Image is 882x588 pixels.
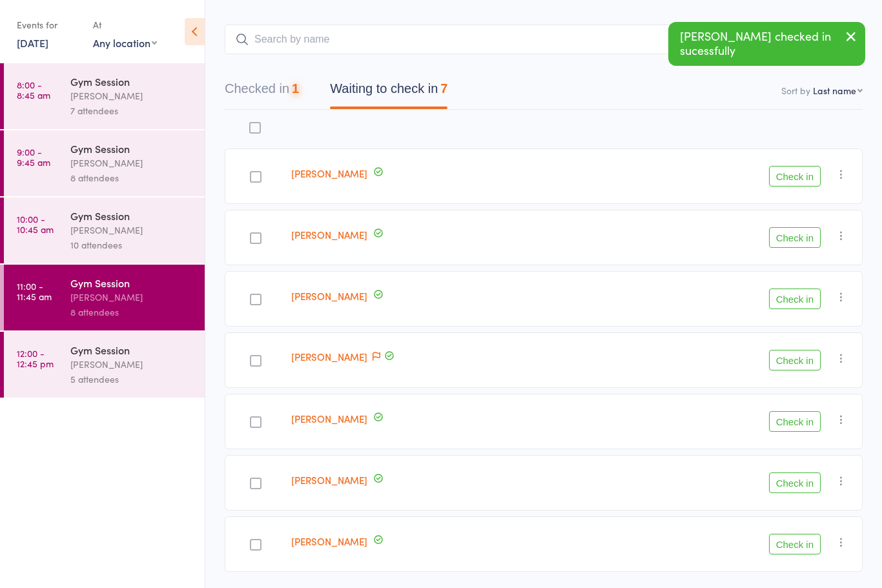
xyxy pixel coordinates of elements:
div: Gym Session [70,276,194,290]
div: Any location [93,35,157,50]
time: 10:00 - 10:45 am [17,214,54,234]
button: Waiting to check in7 [330,75,447,109]
div: At [93,14,157,35]
button: Check in [769,289,821,309]
a: [PERSON_NAME] [291,412,367,425]
a: [PERSON_NAME] [291,289,367,303]
a: [PERSON_NAME] [291,350,367,363]
div: [PERSON_NAME] [70,223,194,238]
button: Checked in1 [225,75,299,109]
a: [PERSON_NAME] [291,167,367,180]
div: 10 attendees [70,238,194,252]
label: Sort by [781,84,810,97]
div: Events for [17,14,80,35]
time: 11:00 - 11:45 am [17,281,52,301]
button: Check in [769,227,821,248]
a: [PERSON_NAME] [291,534,367,548]
button: Check in [769,350,821,370]
a: 10:00 -10:45 amGym Session[PERSON_NAME]10 attendees [4,198,205,263]
div: Gym Session [70,343,194,357]
div: Last name [813,84,856,97]
div: [PERSON_NAME] [70,88,194,103]
button: Check in [769,411,821,432]
time: 8:00 - 8:45 am [17,79,50,100]
div: 7 attendees [70,103,194,118]
a: 9:00 -9:45 amGym Session[PERSON_NAME]8 attendees [4,130,205,196]
time: 12:00 - 12:45 pm [17,348,54,369]
time: 9:00 - 9:45 am [17,147,50,167]
div: 1 [292,81,299,96]
a: 12:00 -12:45 pmGym Session[PERSON_NAME]5 attendees [4,332,205,398]
div: Gym Session [70,141,194,156]
div: [PERSON_NAME] [70,357,194,372]
a: [PERSON_NAME] [291,228,367,241]
div: Gym Session [70,74,194,88]
div: [PERSON_NAME] [70,290,194,305]
div: [PERSON_NAME] [70,156,194,170]
button: Check in [769,534,821,554]
a: [DATE] [17,35,48,50]
button: Check in [769,166,821,187]
div: [PERSON_NAME] checked in sucessfully [668,22,865,66]
div: 8 attendees [70,305,194,319]
div: 8 attendees [70,170,194,185]
input: Search by name [225,25,733,54]
a: [PERSON_NAME] [291,473,367,487]
a: 8:00 -8:45 amGym Session[PERSON_NAME]7 attendees [4,63,205,129]
div: Gym Session [70,208,194,223]
button: Check in [769,472,821,493]
div: 5 attendees [70,372,194,387]
div: 7 [440,81,447,96]
a: 11:00 -11:45 amGym Session[PERSON_NAME]8 attendees [4,265,205,330]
